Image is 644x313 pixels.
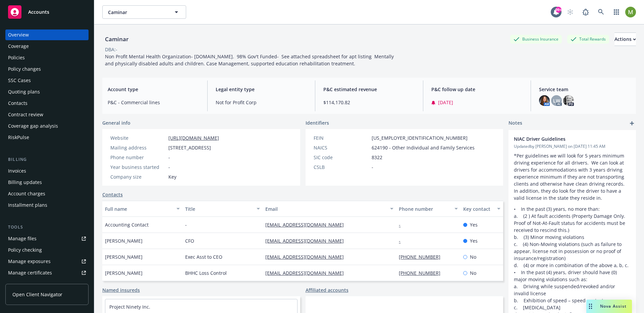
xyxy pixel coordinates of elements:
a: Named insureds [102,287,140,294]
a: Manage exposures [5,256,89,267]
span: Open Client Navigator [12,291,62,298]
span: Key [168,173,176,180]
div: Caminar [102,35,131,44]
span: Nova Assist [600,303,627,309]
div: Title [185,205,253,212]
span: Accounting Contact [105,221,149,228]
span: P&C follow up date [431,86,523,93]
div: NAICS [314,144,369,151]
button: Full name [102,201,182,217]
span: Legal entity type [216,86,307,93]
span: BHHC Loss Control [185,269,227,276]
span: LW [553,97,560,104]
a: [EMAIL_ADDRESS][DOMAIN_NAME] [265,238,349,244]
div: Company size [110,173,166,180]
div: Manage certificates [8,267,52,278]
span: NIAC Driver Guidelines [514,135,613,142]
div: Tools [5,224,89,231]
a: Policy checking [5,245,89,255]
a: Policies [5,52,89,63]
div: RiskPulse [8,132,29,143]
span: Identifiers [306,119,329,126]
button: Title [182,201,263,217]
button: Email [263,201,396,217]
span: 624190 - Other Individual and Family Services [372,144,475,151]
div: Contract review [8,109,43,120]
a: Policy changes [5,64,89,74]
div: Business Insurance [510,35,562,43]
img: photo [625,7,636,17]
div: Policy changes [8,64,41,74]
span: [DATE] [438,99,453,106]
div: CSLB [314,164,369,171]
div: SIC code [314,154,369,161]
span: Not for Profit Corp [216,99,307,106]
span: [PERSON_NAME] [105,253,143,260]
div: Quoting plans [8,86,40,97]
span: Caminar [108,9,166,16]
div: Total Rewards [567,35,609,43]
button: Actions [614,33,636,46]
button: Phone number [396,201,460,217]
img: photo [563,95,574,106]
span: - [185,221,187,228]
a: [EMAIL_ADDRESS][DOMAIN_NAME] [265,222,349,228]
div: Billing updates [8,177,42,188]
a: Accounts [5,3,89,21]
span: - [168,164,170,171]
div: FEIN [314,134,369,141]
a: Affiliated accounts [306,287,348,294]
a: Project Ninety Inc. [109,304,150,310]
div: SSC Cases [8,75,31,86]
button: Key contact [461,201,503,217]
span: $114,170.82 [323,99,415,106]
a: [PHONE_NUMBER] [399,254,446,260]
div: Email [265,205,386,212]
span: Non Profit Mental Health Organization- [DOMAIN_NAME]. 98% Gov't Funded- See attached spreadsheet ... [105,53,395,67]
span: Accounts [28,9,49,15]
img: photo [539,95,550,106]
a: [PHONE_NUMBER] [399,270,446,276]
div: Installment plans [8,200,47,210]
a: Start snowing [563,5,577,19]
a: Contract review [5,109,89,120]
span: Updated by [PERSON_NAME] on [DATE] 11:45 AM [514,143,631,149]
a: Switch app [610,5,623,19]
div: Year business started [110,164,166,171]
a: Coverage gap analysis [5,121,89,131]
span: Service team [539,86,631,93]
p: *Per guidelines we will look for 5 years minimum driving experience for all drivers. We can look ... [514,152,631,201]
div: Overview [8,29,29,40]
div: Manage files [8,233,37,244]
a: Search [594,5,608,19]
div: Invoices [8,166,26,176]
a: [URL][DOMAIN_NAME] [168,135,219,141]
span: Notes [508,119,522,127]
div: Full name [105,205,172,212]
div: Actions [614,33,636,46]
span: [STREET_ADDRESS] [168,144,211,151]
span: Yes [470,237,478,244]
a: Invoices [5,166,89,176]
span: No [470,253,476,260]
a: Manage certificates [5,267,89,278]
div: Coverage [8,41,29,52]
div: Manage exposures [8,256,51,267]
div: Billing [5,156,89,163]
span: Yes [470,221,478,228]
a: - [399,222,406,228]
span: [PERSON_NAME] [105,269,143,276]
span: P&C estimated revenue [323,86,415,93]
span: P&C - Commercial lines [108,99,199,106]
span: Account type [108,86,199,93]
div: Key contact [463,205,493,212]
div: Website [110,134,166,141]
span: 8322 [372,154,382,161]
a: Quoting plans [5,86,89,97]
div: Phone number [399,205,450,212]
a: Coverage [5,41,89,52]
a: SSC Cases [5,75,89,86]
button: Caminar [102,5,186,19]
a: Billing updates [5,177,89,188]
